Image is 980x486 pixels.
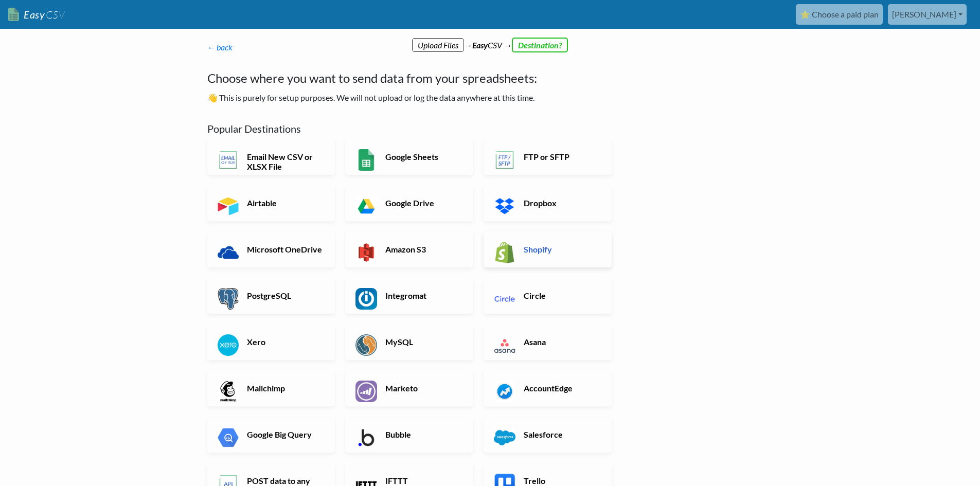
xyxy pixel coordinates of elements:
[521,476,602,485] h6: Trello
[207,324,335,360] a: Xero
[383,337,464,347] h6: MySQL
[494,334,515,356] img: Asana App & API
[888,4,967,25] a: [PERSON_NAME]
[484,185,612,221] a: Dropbox
[244,244,325,254] h6: Microsoft OneDrive
[484,231,612,267] a: Shopify
[218,381,239,402] img: Mailchimp App & API
[521,198,602,208] h6: Dropbox
[8,4,65,25] a: EasyCSV
[207,370,335,406] a: Mailchimp
[244,198,325,208] h6: Airtable
[521,337,602,347] h6: Asana
[355,334,377,356] img: MySQL App & API
[345,185,473,221] a: Google Drive
[218,334,239,356] img: Xero App & API
[218,242,239,263] img: Microsoft OneDrive App & API
[244,337,325,347] h6: Xero
[383,429,464,439] h6: Bubble
[207,42,233,52] a: ← back
[218,427,239,448] img: Google Big Query App & API
[494,195,515,217] img: Dropbox App & API
[383,476,464,485] h6: IFTTT
[207,92,627,104] p: 👋 This is purely for setup purposes. We will not upload or log the data anywhere at this time.
[484,324,612,360] a: Asana
[494,242,515,263] img: Shopify App & API
[218,195,239,217] img: Airtable App & API
[383,244,464,254] h6: Amazon S3
[383,198,464,208] h6: Google Drive
[207,231,335,267] a: Microsoft OneDrive
[345,370,473,406] a: Marketo
[484,278,612,314] a: Circle
[45,8,65,21] span: CSV
[355,149,377,171] img: Google Sheets App & API
[383,152,464,161] h6: Google Sheets
[355,195,377,217] img: Google Drive App & API
[355,288,377,310] img: Integromat App & API
[207,185,335,221] a: Airtable
[494,149,515,171] img: FTP or SFTP App & API
[383,383,464,393] h6: Marketo
[484,370,612,406] a: AccountEdge
[345,324,473,360] a: MySQL
[207,139,335,175] a: Email New CSV or XLSX File
[207,278,335,314] a: PostgreSQL
[929,435,968,474] iframe: Drift Widget Chat Controller
[197,29,783,51] div: → CSV →
[244,152,325,171] h6: Email New CSV or XLSX File
[521,383,602,393] h6: AccountEdge
[521,152,602,161] h6: FTP or SFTP
[484,417,612,453] a: Salesforce
[207,417,335,453] a: Google Big Query
[218,288,239,310] img: PostgreSQL App & API
[521,291,602,300] h6: Circle
[244,383,325,393] h6: Mailchimp
[355,381,377,402] img: Marketo App & API
[494,288,515,310] img: Circle App & API
[521,429,602,439] h6: Salesforce
[207,122,627,135] h5: Popular Destinations
[383,291,464,300] h6: Integromat
[345,278,473,314] a: Integromat
[355,427,377,448] img: Bubble App & API
[484,139,612,175] a: FTP or SFTP
[244,291,325,300] h6: PostgreSQL
[207,69,627,87] h4: Choose where you want to send data from your spreadsheets:
[244,429,325,439] h6: Google Big Query
[345,231,473,267] a: Amazon S3
[494,381,515,402] img: AccountEdge App & API
[494,427,515,448] img: Salesforce App & API
[345,417,473,453] a: Bubble
[345,139,473,175] a: Google Sheets
[796,4,883,25] a: ⭐ Choose a paid plan
[218,149,239,171] img: Email New CSV or XLSX File App & API
[521,244,602,254] h6: Shopify
[355,242,377,263] img: Amazon S3 App & API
